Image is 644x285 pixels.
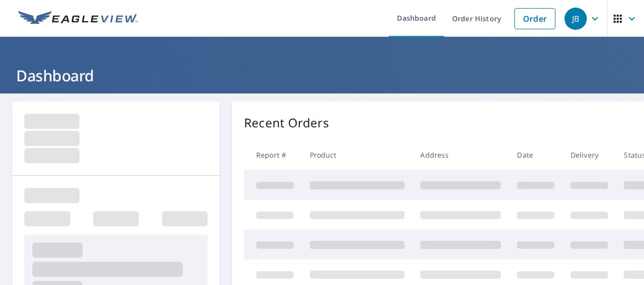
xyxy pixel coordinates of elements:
[244,114,329,132] p: Recent Orders
[12,65,632,86] h1: Dashboard
[244,140,302,170] th: Report #
[562,140,616,170] th: Delivery
[302,140,413,170] th: Product
[412,140,509,170] th: Address
[18,11,138,26] img: EV Logo
[565,8,587,30] div: JB
[509,140,562,170] th: Date
[514,8,555,29] a: Order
